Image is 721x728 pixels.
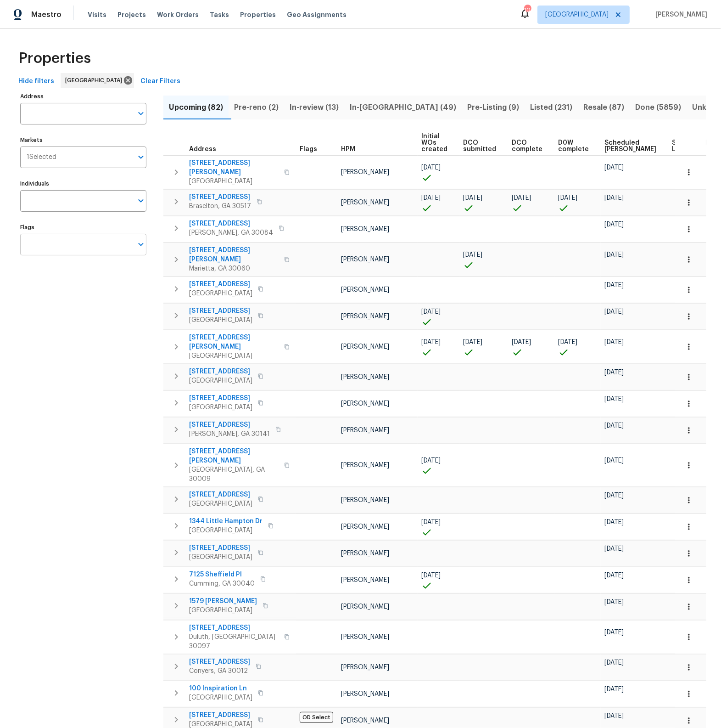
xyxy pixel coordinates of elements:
span: [GEOGRAPHIC_DATA], GA 30009 [189,465,279,484]
span: Resale (87) [583,101,624,114]
span: Done (5859) [635,101,681,114]
span: [DATE] [421,195,441,201]
span: Geo Assignments [287,10,347,19]
span: [DATE] [604,369,624,376]
span: Duluth, [GEOGRAPHIC_DATA] 30097 [189,632,279,651]
span: [PERSON_NAME] [341,256,389,263]
span: Cumming, GA 30040 [189,579,255,588]
span: 1344 Little Hampton Dr [189,517,263,526]
span: [DATE] [421,164,441,171]
span: Flags [300,146,317,152]
span: Work Orders [157,10,199,19]
span: [DATE] [421,519,441,525]
span: [STREET_ADDRESS][PERSON_NAME] [189,333,279,351]
span: [DATE] [604,309,624,315]
span: Upcoming (82) [169,101,223,114]
span: [DATE] [604,339,624,345]
span: [GEOGRAPHIC_DATA] [189,403,252,412]
span: [GEOGRAPHIC_DATA] [189,606,257,615]
span: [STREET_ADDRESS] [189,367,252,376]
span: [STREET_ADDRESS][PERSON_NAME] [189,447,279,465]
span: [PERSON_NAME] [341,497,389,503]
label: Address [20,94,146,99]
span: [PERSON_NAME] [341,550,389,557]
span: [DATE] [604,546,624,552]
span: HPM [341,146,355,152]
span: Tasks [210,11,229,18]
span: Properties [240,10,276,19]
span: [STREET_ADDRESS][PERSON_NAME] [189,158,279,177]
span: [DATE] [604,713,624,719]
span: Conyers, GA 30012 [189,666,250,676]
span: [PERSON_NAME] [341,374,389,380]
span: [DATE] [604,519,624,525]
div: 107 [524,6,531,15]
span: [PERSON_NAME] [341,634,389,640]
span: [DATE] [604,686,624,693]
span: [PERSON_NAME] [341,462,389,468]
span: [PERSON_NAME] [341,577,389,583]
span: [DATE] [604,599,624,605]
span: [STREET_ADDRESS] [189,306,252,316]
button: Open [134,151,147,164]
span: D0W complete [558,140,589,152]
span: [PERSON_NAME] [341,664,389,671]
span: [PERSON_NAME], GA 30084 [189,228,273,237]
span: [PERSON_NAME] [341,717,389,724]
span: [GEOGRAPHIC_DATA] [189,693,252,702]
span: [STREET_ADDRESS] [189,420,270,429]
span: [DATE] [604,660,624,666]
span: In-review (13) [290,101,339,114]
span: [DATE] [463,339,482,345]
span: [PERSON_NAME] [341,169,389,175]
button: Hide filters [15,73,58,90]
span: Projects [117,10,146,19]
span: [GEOGRAPHIC_DATA] [189,289,252,298]
span: [GEOGRAPHIC_DATA] [189,376,252,385]
span: Properties [18,54,91,63]
span: [DATE] [604,572,624,579]
span: 1579 [PERSON_NAME] [189,597,257,606]
span: [STREET_ADDRESS] [189,490,252,499]
span: [DATE] [558,195,577,201]
span: [DATE] [604,252,624,258]
span: [PERSON_NAME] [652,10,707,19]
span: [PERSON_NAME] [341,226,389,232]
span: [DATE] [512,195,531,201]
span: [PERSON_NAME] [341,691,389,697]
span: [PERSON_NAME] [341,401,389,407]
span: Listed (231) [530,101,572,114]
span: [STREET_ADDRESS] [189,219,273,228]
span: DCO submitted [463,140,496,152]
span: [DATE] [604,164,624,171]
span: [DATE] [463,195,482,201]
button: Open [134,107,147,120]
span: Visits [88,10,106,19]
span: [PERSON_NAME] [341,427,389,434]
span: Address [189,146,216,152]
span: Maestro [31,10,61,19]
span: [DATE] [421,339,441,345]
span: 1 Selected [27,153,56,161]
span: [PERSON_NAME] [341,287,389,293]
span: [PERSON_NAME] [341,604,389,610]
span: [STREET_ADDRESS] [189,623,279,632]
span: [PERSON_NAME] [341,344,389,350]
span: Hide filters [18,76,54,87]
span: Clear Filters [140,76,180,87]
span: [DATE] [463,252,482,258]
span: [DATE] [421,572,441,579]
span: [GEOGRAPHIC_DATA] [189,316,252,325]
span: [DATE] [604,423,624,429]
span: [DATE] [604,396,624,402]
span: [PERSON_NAME], GA 30141 [189,429,270,439]
span: Pre-Listing (9) [467,101,519,114]
label: Markets [20,137,146,143]
span: [DATE] [421,309,441,315]
span: [DATE] [604,492,624,499]
span: [STREET_ADDRESS] [189,543,252,553]
button: Clear Filters [137,73,184,90]
span: Scheduled [PERSON_NAME] [604,140,656,152]
span: [GEOGRAPHIC_DATA] [545,10,609,19]
span: 7125 Sheffield Pl [189,570,255,579]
